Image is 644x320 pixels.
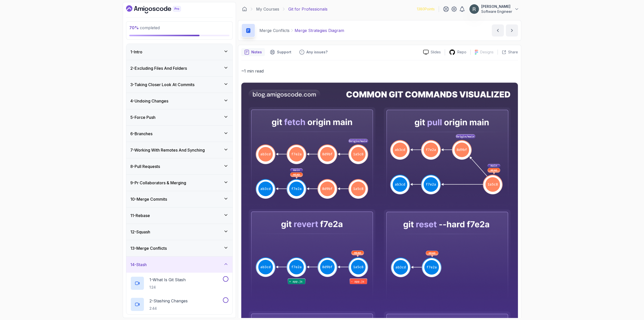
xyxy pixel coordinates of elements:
h3: 12 - Squash [130,229,150,235]
p: Any issues? [306,50,328,55]
h3: 7 - Working With Remotes And Synching [130,147,205,153]
p: 2:44 [149,306,188,311]
a: Slides [419,50,445,55]
button: user profile image[PERSON_NAME]Software Engineer [469,4,519,14]
button: 12-Squash [126,224,232,240]
h3: 1 - Intro [130,49,142,55]
h3: 14 - Stash [130,262,147,268]
p: ~1 min read [241,67,518,75]
button: 1-Intro [126,44,232,60]
button: Support button [267,48,294,56]
button: 7-Working With Remotes And Synching [126,142,232,158]
p: Repo [457,50,466,55]
button: notes button [241,48,265,56]
p: Notes [251,50,262,55]
h3: 4 - Undoing Changes [130,98,168,104]
p: Designs [480,50,494,55]
img: user profile image [469,4,479,14]
button: Share [498,50,518,55]
button: next content [506,24,518,37]
button: 2-Excluding Files And Folders [126,60,232,76]
p: Git for Professionals [288,6,328,12]
p: Software Engineer [481,9,512,14]
button: previous content [492,24,504,37]
button: 9-Pr Collaborators & Merging [126,175,232,191]
span: 70 % [129,25,139,30]
h3: 6 - Branches [130,131,152,137]
h3: 2 - Excluding Files And Folders [130,65,187,71]
button: 11-Rebase [126,207,232,224]
h3: 9 - Pr Collaborators & Merging [130,180,186,186]
h3: 13 - Merge Conflicts [130,245,167,251]
button: Feedback button [296,48,331,56]
button: 14-Stash [126,257,232,273]
button: 6-Branches [126,126,232,142]
a: Dashboard [242,7,247,12]
p: Merge Conflicts [259,27,290,33]
button: 3-Taking Closer Look At Commits [126,77,232,93]
p: [PERSON_NAME] [481,4,512,9]
h3: 3 - Taking Closer Look At Commits [130,82,194,88]
button: 2-Stashing Changes2:44 [130,297,228,311]
p: 1:24 [149,285,186,290]
p: Share [508,50,518,55]
button: 8-Pull Requests [126,158,232,174]
button: 1-What Is Git Stash1:24 [130,276,228,290]
p: 2 - Stashing Changes [149,298,188,304]
a: Dashboard [126,5,192,13]
p: Support [277,50,291,55]
h3: 11 - Rebase [130,212,150,219]
p: Slides [431,50,441,55]
p: Merge Strategies Diagram [295,27,344,33]
p: 1 - What Is Git Stash [149,277,186,283]
button: 10-Merge Commits [126,191,232,207]
h3: 8 - Pull Requests [130,163,160,169]
a: Repo [445,49,470,55]
span: completed [129,25,160,30]
button: 5-Force Push [126,109,232,125]
a: My Courses [256,6,279,12]
h3: 10 - Merge Commits [130,196,167,202]
h3: 5 - Force Push [130,114,155,120]
button: 13-Merge Conflicts [126,240,232,256]
p: 1380 Points [417,7,435,12]
button: 4-Undoing Changes [126,93,232,109]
